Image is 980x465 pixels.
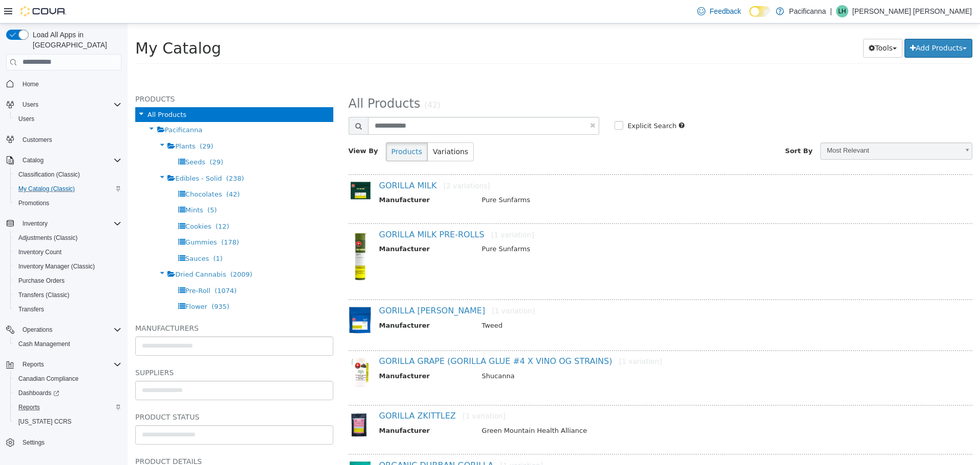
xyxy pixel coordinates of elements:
span: Transfers (Classic) [18,291,69,299]
span: Classification (Classic) [18,170,80,179]
button: Users [2,97,126,112]
span: Mints [58,183,76,190]
span: Reports [14,401,121,413]
span: Reports [18,403,40,411]
div: Lauryn H-W [836,5,848,17]
button: Operations [2,323,126,337]
small: [1 variation] [373,438,415,446]
span: Load All Apps in [GEOGRAPHIC_DATA] [29,30,121,50]
span: Customers [22,136,52,144]
a: Adjustments (Classic) [14,232,82,244]
img: Cova [20,6,66,16]
td: Shucanna [347,348,822,360]
span: My Catalog [8,16,93,34]
span: Inventory Manager (Classic) [18,262,95,271]
a: GORILLA MILK PRE-ROLLS[1 variation] [252,206,407,216]
button: Variations [300,119,346,138]
span: Cash Management [14,338,121,350]
a: GORILLA [PERSON_NAME][1 variation] [252,282,407,292]
td: Pure Sunfarms [347,221,822,233]
a: Most Relevant [693,119,845,136]
button: Cash Management [10,337,126,351]
span: Home [18,78,121,90]
span: (42) [99,167,112,175]
img: 150 [221,207,244,260]
span: Transfers [18,305,44,313]
small: [1 variation] [364,283,407,291]
small: [1 variation] [492,334,534,342]
button: Tools [736,15,775,34]
a: My Catalog (Classic) [14,183,79,195]
span: Inventory [18,217,121,230]
span: Seeds [58,135,78,142]
button: Operations [18,324,57,336]
span: (29) [82,135,96,142]
p: Pacificanna [789,5,826,17]
span: (2009) [103,247,125,255]
a: GORILLA GRAPE (GORILLA GLUE #4 X VINO OG STRAINS)[1 variation] [252,333,534,342]
span: Dashboards [14,387,121,399]
a: Transfers (Classic) [14,289,73,301]
a: Inventory Manager (Classic) [14,260,99,273]
a: [US_STATE] CCRS [14,415,76,428]
img: 150 [221,388,244,414]
span: View By [221,124,251,131]
button: Reports [18,358,48,371]
span: Most Relevant [693,119,831,135]
a: Inventory Count [14,246,66,258]
th: Manufacturer [252,402,347,415]
a: Dashboards [10,386,126,400]
span: Edibles - Solid [47,151,94,159]
span: Catalog [22,156,43,164]
span: Classification (Classic) [14,168,121,181]
h5: Products [8,69,206,82]
span: Canadian Compliance [14,373,121,385]
span: Canadian Compliance [18,375,79,383]
button: Home [2,77,126,91]
span: Purchase Orders [14,275,121,287]
span: Users [18,115,34,123]
small: [1 variation] [364,207,407,215]
span: Reports [22,360,44,369]
small: [1 variation] [335,388,378,397]
button: Transfers (Classic) [10,288,126,302]
a: Dashboards [14,387,63,399]
span: Transfers (Classic) [14,289,121,301]
td: Tweed [347,297,822,310]
h5: Manufacturers [8,299,206,311]
img: 150 [221,333,244,365]
span: Washington CCRS [14,415,121,428]
span: Promotions [14,197,121,209]
span: Settings [18,436,121,449]
img: 150 [221,158,244,177]
span: (1) [86,231,95,239]
p: | [830,5,832,17]
small: (42) [297,77,313,86]
span: Operations [22,326,53,334]
img: 150 [221,437,244,461]
span: Feedback [709,6,741,16]
a: Purchase Orders [14,275,69,287]
span: [US_STATE] CCRS [18,418,71,426]
button: Reports [2,357,126,372]
th: Manufacturer [252,348,347,360]
a: Users [14,113,38,125]
span: Cookies [58,199,84,207]
button: Canadian Compliance [10,372,126,386]
a: Canadian Compliance [14,373,83,385]
span: Catalog [18,154,121,166]
span: Inventory Manager (Classic) [14,260,121,273]
input: Dark Mode [749,6,771,17]
a: Classification (Classic) [14,168,84,181]
span: Dark Mode [749,17,750,17]
span: My Catalog (Classic) [14,183,121,195]
span: Inventory Count [18,248,62,256]
p: [PERSON_NAME] [PERSON_NAME] [852,5,972,17]
button: Inventory [18,217,52,230]
span: (29) [72,119,86,127]
span: Dashboards [18,389,59,397]
span: (178) [93,215,111,223]
button: Transfers [10,302,126,316]
a: GORILLA MILK[2 variations] [252,157,362,167]
span: Chocolates [58,167,94,175]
